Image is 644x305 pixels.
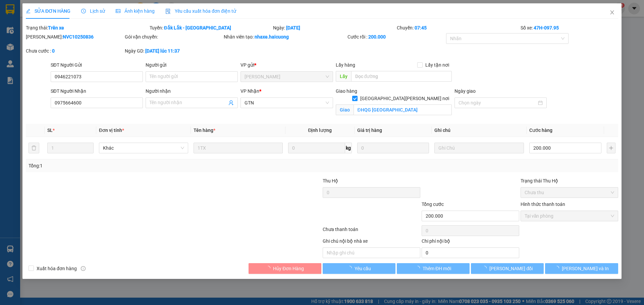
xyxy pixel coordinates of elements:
[116,9,120,13] span: picture
[525,211,614,221] span: Tại văn phòng
[482,266,490,271] span: loading
[415,25,427,30] b: 07:45
[471,263,544,274] button: [PERSON_NAME] đổi
[125,33,222,41] div: Gói vận chuyển:
[355,265,371,272] span: Yêu cầu
[397,263,470,274] button: Thêm ĐH mới
[323,263,395,274] button: Yêu cầu
[164,25,231,30] b: Đắk Lắk - [GEOGRAPHIC_DATA]
[29,162,249,169] div: Tổng: 1
[490,265,533,272] span: [PERSON_NAME] đổi
[609,10,615,15] span: close
[255,34,289,40] b: nhaxe.haicuong
[323,247,420,258] input: Nhập ghi chú
[241,88,260,94] span: VP Nhận
[273,265,304,272] span: Hủy Đơn Hàng
[396,24,520,31] div: Chuyến:
[347,33,445,41] div: Cước rồi :
[423,265,451,272] span: Thêm ĐH mới
[357,128,382,133] span: Giá trị hàng
[286,25,301,30] b: [DATE]
[454,88,476,94] label: Ngày giao
[336,62,355,68] span: Lấy hàng
[245,98,329,108] span: GTN
[336,71,351,82] span: Lấy
[273,24,396,31] div: Ngày:
[165,8,236,14] span: Yêu cầu xuất hóa đơn điện tử
[165,9,171,14] img: icon
[435,143,524,153] input: Ghi Chú
[146,87,238,95] div: Người nhận
[422,202,444,207] span: Tổng cước
[521,177,618,184] div: Trạng thái Thu Hộ
[25,24,149,31] div: Trạng thái:
[103,143,184,153] span: Khác
[99,128,124,133] span: Đơn vị tính
[116,8,155,14] span: Ảnh kiện hàng
[145,48,180,54] b: [DATE] lúc 11:37
[81,9,86,13] span: clock-circle
[249,263,321,274] button: Hủy Đơn Hàng
[34,265,79,272] span: Xuất hóa đơn hàng
[51,87,143,95] div: SĐT Người Nhận
[26,33,123,41] div: [PERSON_NAME]:
[336,88,357,94] span: Giao hàng
[47,128,53,133] span: SL
[224,33,346,41] div: Nhân viên tạo:
[125,47,222,55] div: Ngày GD:
[562,265,609,272] span: [PERSON_NAME] và In
[521,202,565,207] label: Hình thức thanh toán
[345,143,352,153] span: kg
[194,143,283,153] input: VD: Bàn, Ghế
[323,237,420,247] div: Ghi chú nội bộ nhà xe
[422,237,519,247] div: Chi phí nội bộ
[322,226,421,237] div: Chưa thanh toán
[415,266,423,271] span: loading
[554,266,562,271] span: loading
[423,61,452,69] span: Lấy tận nơi
[354,104,452,115] input: Giao tận nơi
[26,8,70,14] span: SỬA ĐƠN HÀNG
[357,143,429,153] input: 0
[194,128,215,133] span: Tên hàng
[347,266,355,271] span: loading
[149,24,273,31] div: Tuyến:
[525,187,614,198] span: Chưa thu
[323,178,338,183] span: Thu Hộ
[51,61,143,69] div: SĐT Người Gửi
[266,266,273,271] span: loading
[229,100,234,105] span: user-add
[81,8,105,14] span: Lịch sử
[26,9,31,13] span: edit
[368,34,386,40] b: 200.000
[603,3,622,22] button: Close
[241,61,333,69] div: VP gửi
[52,48,55,54] b: 0
[358,95,452,102] span: [GEOGRAPHIC_DATA][PERSON_NAME] nơi
[146,61,238,69] div: Người gửi
[607,143,615,153] button: plus
[534,25,559,30] b: 47H-097.95
[81,266,86,271] span: info-circle
[48,25,64,30] b: Trên xe
[545,263,618,274] button: [PERSON_NAME] và In
[336,104,354,115] span: Giao
[432,124,527,137] th: Ghi chú
[29,143,39,153] button: delete
[26,47,123,55] div: Chưa cước :
[351,71,452,82] input: Dọc đường
[529,128,552,133] span: Cước hàng
[63,34,94,40] b: NVC10250836
[520,24,619,31] div: Số xe:
[459,99,537,106] input: Ngày giao
[245,72,329,82] span: VP Nguyễn Văn Cừ
[308,128,332,133] span: Định lượng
